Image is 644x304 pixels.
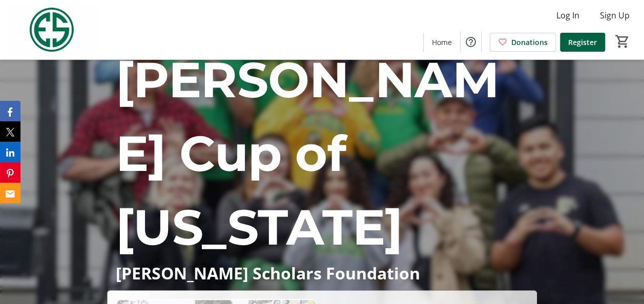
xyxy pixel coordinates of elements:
button: Cart [613,32,632,51]
span: Sign Up [600,9,630,21]
img: Evans Scholars Foundation's Logo [6,4,97,55]
span: Home [432,37,452,48]
p: [PERSON_NAME] Scholars Foundation [115,264,528,282]
button: Help [461,32,481,52]
a: Home [424,33,460,52]
button: Sign Up [592,7,638,24]
span: Donations [511,37,548,48]
span: Register [568,37,597,48]
a: Register [560,33,605,52]
span: Log In [556,9,579,21]
button: Log In [548,7,588,24]
a: Donations [490,33,556,52]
